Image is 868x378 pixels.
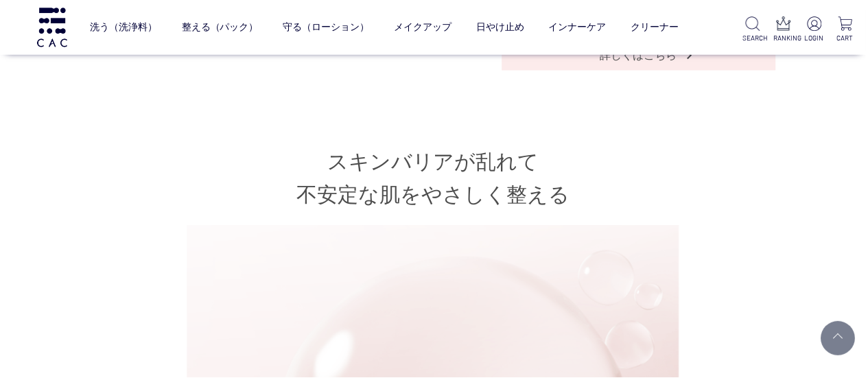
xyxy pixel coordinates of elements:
[182,10,259,45] a: 整える（パック）
[744,16,764,43] a: SEARCH
[775,16,795,43] a: RANKING
[775,33,795,43] p: RANKING
[632,10,680,45] a: クリーナー
[91,146,777,212] h2: スキンバリアが乱れて 不安定な肌をやさしく整える
[806,16,826,43] a: LOGIN
[35,8,69,47] img: logo
[588,48,692,62] span: 詳しくはこちら
[90,10,157,45] a: 洗う（洗浄料）
[550,10,607,45] a: インナーケア
[283,10,370,45] a: 守る（ローション）
[837,16,857,43] a: CART
[477,10,525,45] a: 日やけ止め
[806,33,826,43] p: LOGIN
[744,33,764,43] p: SEARCH
[837,33,857,43] p: CART
[395,10,452,45] a: メイクアップ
